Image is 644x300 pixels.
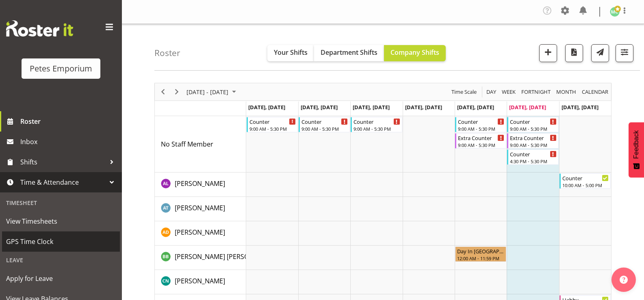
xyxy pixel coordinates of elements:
a: [PERSON_NAME] [PERSON_NAME] [175,252,277,261]
button: Filter Shifts [616,44,633,62]
div: 9:00 AM - 5:30 PM [301,125,348,132]
div: 9:00 AM - 5:30 PM [510,125,556,132]
div: Extra Counter [458,134,504,142]
td: Amelia Denz resource [155,221,246,246]
button: Send a list of all shifts for the selected filtered period to all rostered employees. [591,44,609,62]
div: 9:00 AM - 5:30 PM [510,142,556,148]
span: [DATE], [DATE] [457,104,494,111]
div: Counter [458,117,504,125]
span: Time Scale [451,87,477,97]
button: Timeline Week [501,87,517,97]
div: 10:00 AM - 5:00 PM [562,182,609,188]
span: [DATE], [DATE] [509,104,546,111]
span: Your Shifts [274,48,308,57]
div: Beena Beena"s event - Day In Lieu Begin From Friday, August 29, 2025 at 12:00:00 AM GMT+12:00 End... [455,246,506,262]
a: [PERSON_NAME] [175,179,225,188]
div: No Staff Member"s event - Counter Begin From Friday, August 29, 2025 at 9:00:00 AM GMT+12:00 Ends... [455,117,506,132]
span: [DATE], [DATE] [353,104,390,111]
div: Counter [301,117,348,125]
button: Next [171,87,182,97]
span: [PERSON_NAME] [175,276,225,285]
span: [DATE], [DATE] [562,104,598,111]
div: No Staff Member"s event - Extra Counter Begin From Saturday, August 30, 2025 at 9:00:00 AM GMT+12... [507,133,558,149]
button: Previous [158,87,169,97]
span: Apply for Leave [6,272,116,285]
div: Previous [156,83,170,100]
button: Feedback - Show survey [629,122,644,177]
button: Company Shifts [384,45,446,61]
span: [PERSON_NAME] [175,228,225,237]
div: 12:00 AM - 11:59 PM [457,255,504,261]
div: Petes Emporium [30,63,92,75]
img: Rosterit website logo [6,20,73,37]
div: Counter [249,117,296,125]
span: Week [501,87,516,97]
div: Leave [2,252,120,268]
a: GPS Time Clock [2,231,120,252]
div: 9:00 AM - 5:30 PM [458,125,504,132]
span: View Timesheets [6,215,116,227]
span: [DATE], [DATE] [248,104,285,111]
td: Abigail Lane resource [155,173,246,197]
span: Company Shifts [390,48,439,57]
a: [PERSON_NAME] [175,227,225,237]
div: Counter [562,174,609,182]
div: Counter [510,117,556,125]
span: [PERSON_NAME] [175,179,225,188]
button: Your Shifts [267,45,314,61]
button: August 25 - 31, 2025 [185,87,240,97]
h4: Roster [154,48,180,58]
span: [DATE] - [DATE] [186,87,229,97]
div: 9:00 AM - 5:30 PM [249,125,296,132]
div: 9:00 AM - 5:30 PM [458,142,504,148]
button: Month [581,87,610,97]
span: Feedback [633,130,640,159]
div: 4:30 PM - 5:30 PM [510,158,556,164]
span: [DATE], [DATE] [301,104,338,111]
a: [PERSON_NAME] [175,203,225,213]
div: No Staff Member"s event - Counter Begin From Wednesday, August 27, 2025 at 9:00:00 AM GMT+12:00 E... [351,117,402,132]
span: Roster [20,115,118,127]
button: Add a new shift [539,44,557,62]
img: melissa-cowen2635.jpg [610,7,620,17]
div: Abigail Lane"s event - Counter Begin From Sunday, August 31, 2025 at 10:00:00 AM GMT+12:00 Ends A... [559,173,611,189]
span: GPS Time Clock [6,235,116,248]
button: Download a PDF of the roster according to the set date range. [565,44,583,62]
span: [DATE], [DATE] [405,104,442,111]
div: Day In [GEOGRAPHIC_DATA] [457,247,504,255]
div: Next [170,83,184,100]
span: Shifts [20,156,106,168]
div: No Staff Member"s event - Counter Begin From Saturday, August 30, 2025 at 4:30:00 PM GMT+12:00 En... [507,149,558,165]
a: No Staff Member [161,139,213,149]
button: Timeline Month [555,87,578,97]
div: Extra Counter [510,134,556,142]
div: No Staff Member"s event - Counter Begin From Monday, August 25, 2025 at 9:00:00 AM GMT+12:00 Ends... [247,117,298,132]
span: calendar [581,87,609,97]
a: [PERSON_NAME] [175,276,225,286]
td: Christine Neville resource [155,270,246,294]
button: Time Scale [450,87,478,97]
span: Time & Attendance [20,176,106,188]
div: Counter [353,117,400,125]
span: [PERSON_NAME] [PERSON_NAME] [175,252,277,261]
div: Counter [510,150,556,158]
div: No Staff Member"s event - Counter Begin From Tuesday, August 26, 2025 at 9:00:00 AM GMT+12:00 End... [299,117,350,132]
button: Timeline Day [485,87,498,97]
span: Day [486,87,497,97]
td: No Staff Member resource [155,116,246,173]
div: 9:00 AM - 5:30 PM [353,125,400,132]
span: Inbox [20,136,118,148]
span: Department Shifts [321,48,377,57]
div: No Staff Member"s event - Extra Counter Begin From Friday, August 29, 2025 at 9:00:00 AM GMT+12:0... [455,133,506,149]
img: help-xxl-2.png [620,276,628,284]
span: [PERSON_NAME] [175,203,225,212]
a: Apply for Leave [2,268,120,289]
span: Fortnight [520,87,551,97]
span: No Staff Member [161,140,213,149]
td: Alex-Micheal Taniwha resource [155,197,246,221]
td: Beena Beena resource [155,246,246,270]
div: No Staff Member"s event - Counter Begin From Saturday, August 30, 2025 at 9:00:00 AM GMT+12:00 En... [507,117,558,132]
button: Department Shifts [314,45,384,61]
button: Fortnight [520,87,552,97]
a: View Timesheets [2,211,120,231]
